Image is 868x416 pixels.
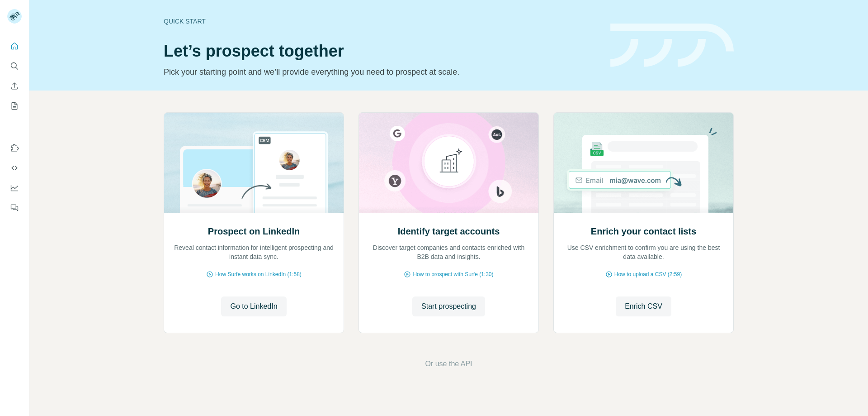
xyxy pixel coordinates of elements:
[368,243,529,261] p: Discover target companies and contacts enriched with B2B data and insights.
[7,58,22,74] button: Search
[7,180,22,196] button: Dashboard
[7,160,22,176] button: Use Surfe API
[230,301,277,312] span: Go to LinkedIn
[7,38,22,54] button: Quick start
[413,270,493,278] span: How to prospect with Surfe (1:30)
[7,78,22,94] button: Enrich CSV
[616,296,671,316] button: Enrich CSV
[164,17,599,26] div: Quick start
[553,113,734,213] img: Enrich your contact lists
[359,113,539,213] img: Identify target accounts
[591,225,696,238] h2: Enrich your contact lists
[398,225,500,238] h2: Identify target accounts
[164,113,344,213] img: Prospect on LinkedIn
[221,296,286,316] button: Go to LinkedIn
[412,296,485,316] button: Start prospecting
[7,140,22,156] button: Use Surfe on LinkedIn
[563,243,724,261] p: Use CSV enrichment to confirm you are using the best data available.
[425,359,472,369] button: Or use the API
[610,24,734,67] img: banner
[215,270,302,278] span: How Surfe works on LinkedIn (1:58)
[208,225,300,238] h2: Prospect on LinkedIn
[7,200,22,216] button: Feedback
[421,301,476,312] span: Start prospecting
[7,98,22,114] button: My lists
[614,270,682,278] span: How to upload a CSV (2:59)
[164,42,599,60] h1: Let’s prospect together
[164,66,599,78] p: Pick your starting point and we’ll provide everything you need to prospect at scale.
[173,243,335,261] p: Reveal contact information for intelligent prospecting and instant data sync.
[625,301,662,312] span: Enrich CSV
